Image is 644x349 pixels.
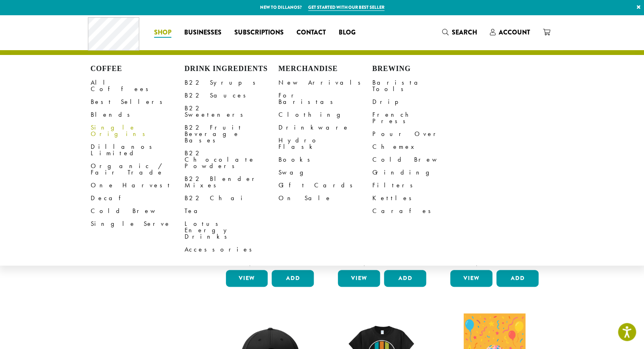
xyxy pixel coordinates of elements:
span: Businesses [184,28,221,38]
a: Cold Brew [91,205,185,217]
button: Add [496,270,538,287]
button: Add [384,270,426,287]
a: B22 Sweeteners [185,102,278,121]
a: Drip [372,95,466,108]
a: Swag [278,166,372,179]
a: Kettles [372,192,466,205]
span: Contact [297,28,326,38]
a: B22 Chocolate Powders [185,147,278,172]
a: View [450,270,492,287]
a: On Sale [278,192,372,205]
h4: Coffee [91,65,185,73]
span: Blog [339,28,356,38]
a: B22 Fruit Beverage Bases [185,121,278,147]
a: New Arrivals [278,76,372,89]
a: B22 Syrups [185,76,278,89]
a: View [338,270,380,287]
a: View [226,270,268,287]
a: Cold Brew [372,153,466,166]
a: B22 Chai [185,192,278,205]
a: Get started with our best seller [308,4,384,11]
a: Bodum Electric Water Kettle $25.00 [336,140,428,267]
a: Search [436,26,484,39]
a: Shop [148,26,178,39]
a: Single Origins [91,121,185,140]
a: Books [278,153,372,166]
a: Pour Over [372,128,466,140]
span: Account [499,28,530,37]
a: Filters [372,179,466,192]
h4: Drink Ingredients [185,65,278,73]
a: Barista Tools [372,76,466,95]
span: Search [452,28,477,37]
a: All Coffees [91,76,185,95]
a: Best Sellers [91,95,185,108]
a: Single Serve [91,217,185,230]
a: Organic / Fair Trade [91,160,185,179]
a: B22 Blender Mixes [185,172,278,192]
a: Lotus Energy Drinks [185,217,278,243]
a: Bodum Electric Milk Frother $30.00 [224,140,316,267]
a: Gift Cards [278,179,372,192]
a: Bodum Handheld Milk Frother $10.00 [448,140,540,267]
button: Add [272,270,314,287]
span: Shop [154,28,171,38]
a: Dillanos Limited [91,140,185,160]
a: Tea [185,205,278,217]
a: Decaf [91,192,185,205]
a: For Baristas [278,89,372,108]
a: One Harvest [91,179,185,192]
a: Grinding [372,166,466,179]
span: Subscriptions [234,28,284,38]
h4: Merchandise [278,65,372,73]
a: Carafes [372,205,466,217]
h4: Brewing [372,65,466,73]
a: Blends [91,108,185,121]
a: French Press [372,108,466,128]
a: Drinkware [278,121,372,134]
a: Clothing [278,108,372,121]
a: Hydro Flask [278,134,372,153]
a: Accessories [185,243,278,256]
a: B22 Sauces [185,89,278,102]
a: Chemex [372,140,466,153]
